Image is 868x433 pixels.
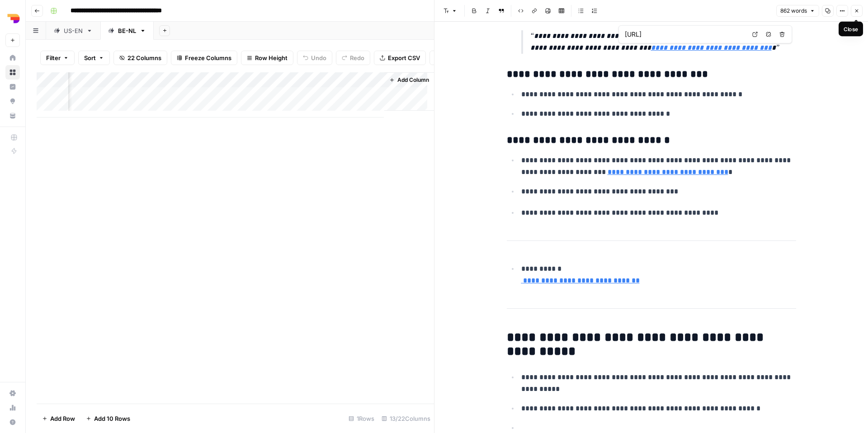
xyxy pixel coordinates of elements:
button: Filter [40,51,75,65]
button: Export CSV [374,51,426,65]
a: BE-NL [100,22,154,40]
div: 13/22 Columns [378,411,434,426]
button: Freeze Columns [171,51,237,65]
button: 862 words [776,5,819,17]
button: Sort [78,51,110,65]
a: Opportunities [5,94,20,108]
span: 862 words [780,7,807,15]
span: 22 Columns [127,53,161,62]
span: Sort [84,53,96,62]
span: Redo [350,53,364,62]
a: US-EN [46,22,100,40]
button: Row Height [241,51,293,65]
button: Add Row [37,411,80,426]
button: Undo [297,51,332,65]
div: US-EN [64,26,83,35]
span: Freeze Columns [185,53,231,62]
button: Redo [336,51,370,65]
button: Help + Support [5,415,20,429]
span: Add 10 Rows [94,414,130,423]
span: Undo [311,53,326,62]
button: 22 Columns [113,51,167,65]
a: Your Data [5,108,20,123]
a: Insights [5,80,20,94]
span: Add Row [50,414,75,423]
a: Settings [5,386,20,400]
img: Depends Logo [5,10,22,27]
span: Row Height [255,53,288,62]
a: Home [5,51,20,65]
button: Add 10 Rows [80,411,136,426]
span: Add Column [397,76,429,84]
div: 1 Rows [345,411,378,426]
button: Workspace: Depends [5,7,20,30]
span: Export CSV [388,53,420,62]
span: Filter [46,53,61,62]
a: Usage [5,400,20,415]
div: Close [844,25,858,33]
button: Add Column [386,74,433,86]
a: Browse [5,65,20,80]
div: BE-NL [118,26,136,35]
